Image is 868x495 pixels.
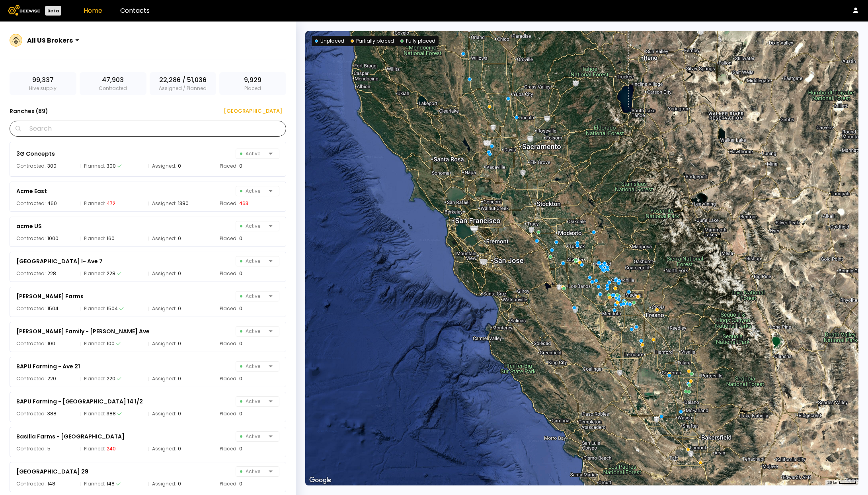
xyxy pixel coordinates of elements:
[16,256,103,266] div: [GEOGRAPHIC_DATA] I- Ave 7
[10,72,76,95] div: Hive supply
[16,467,88,476] div: [GEOGRAPHIC_DATA] 29
[240,432,265,441] span: Active
[107,270,115,278] div: 228
[84,235,105,243] span: Planned:
[178,200,189,207] div: 1380
[107,410,116,418] div: 388
[239,375,242,383] div: 0
[32,75,54,85] span: 99,337
[214,105,286,117] button: [GEOGRAPHIC_DATA]
[107,200,115,207] div: 472
[239,305,242,313] div: 0
[240,221,265,231] span: Active
[16,149,55,158] div: 3G Concepts
[239,270,242,278] div: 0
[178,340,181,348] div: 0
[178,375,181,383] div: 0
[178,162,181,170] div: 0
[47,375,56,383] div: 220
[220,162,238,170] span: Placed:
[178,270,181,278] div: 0
[239,162,242,170] div: 0
[152,305,176,313] span: Assigned:
[827,480,839,485] span: 20 km
[84,340,105,348] span: Planned:
[47,340,55,348] div: 100
[45,6,61,16] div: Beta
[84,305,105,313] span: Planned:
[152,235,176,243] span: Assigned:
[178,235,181,243] div: 0
[178,445,181,453] div: 0
[16,432,125,441] div: Basilla Farms - [GEOGRAPHIC_DATA]
[152,162,176,170] span: Assigned:
[47,270,56,278] div: 228
[107,480,115,488] div: 148
[84,270,105,278] span: Planned:
[84,375,105,383] span: Planned:
[315,37,344,45] div: Unplaced
[220,235,238,243] span: Placed:
[239,340,242,348] div: 0
[152,445,176,453] span: Assigned:
[47,162,57,170] div: 300
[47,200,57,207] div: 460
[16,397,143,406] div: BAPU Farming - [GEOGRAPHIC_DATA] 14 1/2
[16,200,46,207] span: Contracted:
[240,149,265,158] span: Active
[107,445,116,453] div: 240
[16,327,150,336] div: [PERSON_NAME] Family - [PERSON_NAME] Ave
[239,445,242,453] div: 0
[152,340,176,348] span: Assigned:
[240,327,265,336] span: Active
[239,410,242,418] div: 0
[120,6,150,15] a: Contacts
[351,37,394,45] div: Partially placed
[16,362,80,371] div: BAPU Farming - Ave 21
[102,75,124,85] span: 47,903
[84,410,105,418] span: Planned:
[240,362,265,371] span: Active
[27,35,73,45] div: All US Brokers
[219,72,286,95] div: Placed
[47,305,59,313] div: 1504
[178,410,181,418] div: 0
[107,235,115,243] div: 160
[307,475,334,485] a: Open this area in Google Maps (opens a new window)
[240,467,265,476] span: Active
[159,75,207,85] span: 22,286 / 51,036
[220,445,238,453] span: Placed:
[16,445,46,453] span: Contracted:
[240,186,265,196] span: Active
[47,235,59,243] div: 1000
[220,375,238,383] span: Placed:
[16,270,46,278] span: Contracted:
[16,480,46,488] span: Contracted:
[16,375,46,383] span: Contracted:
[16,186,47,196] div: Acme East
[84,162,105,170] span: Planned:
[16,305,46,313] span: Contracted:
[84,200,105,207] span: Planned:
[240,397,265,406] span: Active
[16,292,84,301] div: [PERSON_NAME] Farms
[400,37,435,45] div: Fully placed
[178,305,181,313] div: 0
[220,200,238,207] span: Placed:
[16,221,42,231] div: acme US
[220,340,238,348] span: Placed:
[84,445,105,453] span: Planned:
[107,340,115,348] div: 100
[10,106,48,117] h3: Ranches ( 89 )
[152,375,176,383] span: Assigned:
[218,107,282,115] div: [GEOGRAPHIC_DATA]
[84,480,105,488] span: Planned:
[244,75,261,85] span: 9,929
[220,305,238,313] span: Placed:
[47,480,55,488] div: 148
[107,375,115,383] div: 220
[8,5,40,16] img: Beewise logo
[152,200,176,207] span: Assigned:
[16,235,46,243] span: Contracted:
[178,480,181,488] div: 0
